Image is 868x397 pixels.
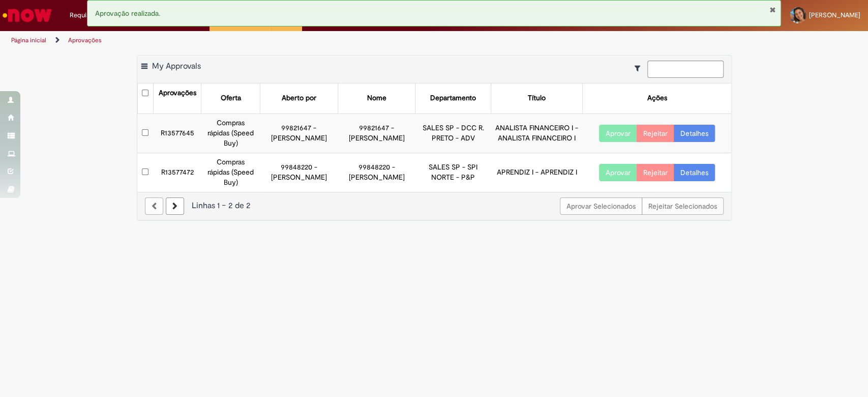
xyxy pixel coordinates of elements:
th: Aprovações [153,83,201,114]
td: Compras rápidas (Speed Buy) [201,153,260,191]
td: 99821647 - [PERSON_NAME] [338,114,415,153]
span: My Approvals [152,61,201,71]
a: Detalhes [674,125,715,142]
td: R13577472 [153,153,201,191]
div: Departamento [430,93,476,103]
button: Rejeitar [637,164,674,181]
button: Rejeitar [637,125,674,142]
div: Título [528,93,546,103]
a: Aprovações [68,36,102,44]
a: Detalhes [674,164,715,181]
a: Página inicial [11,36,46,44]
td: Compras rápidas (Speed Buy) [201,114,260,153]
button: Aprovar [599,125,637,142]
td: 99848220 - [PERSON_NAME] [338,153,415,191]
button: Aprovar [599,164,637,181]
td: ANALISTA FINANCEIRO I - ANALISTA FINANCEIRO I [491,114,583,153]
div: Aprovações [158,88,196,98]
div: Aberto por [282,93,316,103]
td: SALES SP - DCC R. PRETO - ADV [415,114,491,153]
td: SALES SP - SPI NORTE - P&P [415,153,491,191]
span: Aprovação realizada. [95,9,160,18]
i: Mostrar filtros para: Suas Solicitações [635,65,645,72]
ul: Trilhas de página [8,31,571,50]
td: 99821647 - [PERSON_NAME] [260,114,338,153]
span: Requisições [70,10,105,20]
span: [PERSON_NAME] [809,11,860,19]
div: Linhas 1 − 2 de 2 [145,200,724,212]
td: 99848220 - [PERSON_NAME] [260,153,338,191]
div: Nome [367,93,386,103]
img: ServiceNow [1,5,53,25]
div: Oferta [220,93,241,103]
td: R13577645 [153,114,201,153]
button: Fechar Notificação [769,6,775,14]
td: APRENDIZ I - APRENDIZ I [491,153,583,191]
div: Ações [647,93,667,103]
